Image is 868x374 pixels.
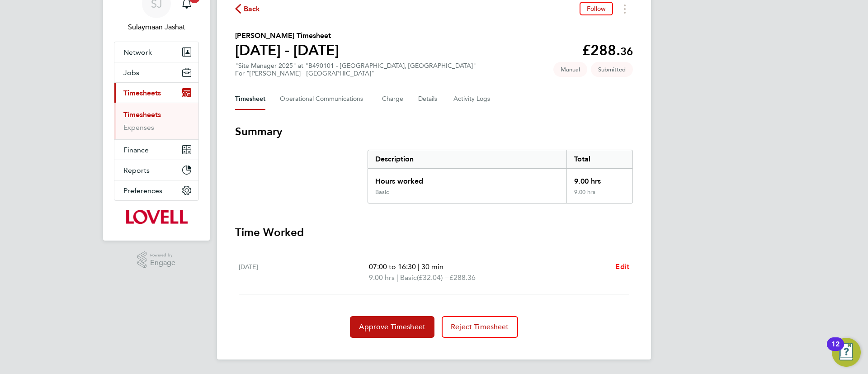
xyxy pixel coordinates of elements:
[421,262,443,271] span: 30 min
[123,110,161,119] a: Timesheets
[831,344,840,356] div: 12
[832,338,861,367] button: Open Resource Center, 12 new notifications
[396,273,398,282] span: |
[114,103,198,139] div: Timesheets
[280,88,368,110] button: Operational Communications
[114,140,198,160] button: Finance
[615,262,629,271] span: Edit
[368,150,566,168] div: Description
[123,166,150,175] span: Reports
[582,42,633,59] app-decimal: £288.
[114,62,198,82] button: Jobs
[400,272,417,283] span: Basic
[553,62,587,77] span: This timesheet was manually created.
[235,41,339,59] h1: [DATE] - [DATE]
[442,316,518,338] button: Reject Timesheet
[114,180,198,200] button: Preferences
[123,146,149,154] span: Finance
[123,186,162,195] span: Preferences
[369,262,416,271] span: 07:00 to 16:30
[350,316,434,338] button: Approve Timesheet
[617,2,633,16] button: Timesheets Menu
[114,42,198,62] button: Network
[368,169,566,189] div: Hours worked
[375,189,389,196] div: Basic
[235,88,265,110] button: Timesheet
[150,259,175,267] span: Engage
[359,322,425,331] span: Approve Timesheet
[235,3,260,14] button: Back
[620,45,633,58] span: 36
[114,83,198,103] button: Timesheets
[114,160,198,180] button: Reports
[123,68,139,77] span: Jobs
[114,210,199,224] a: Go to home page
[591,62,633,77] span: This timesheet is Submitted.
[580,2,613,15] button: Follow
[566,189,632,203] div: 9.00 hrs
[369,273,395,282] span: 9.00 hrs
[235,225,633,240] h3: Time Worked
[235,70,476,77] div: For "[PERSON_NAME] - [GEOGRAPHIC_DATA]"
[451,322,509,331] span: Reject Timesheet
[114,22,199,33] span: Sulaymaan Jashat
[382,88,404,110] button: Charge
[244,4,260,14] span: Back
[449,273,476,282] span: £288.36
[235,124,633,139] h3: Summary
[453,88,491,110] button: Activity Logs
[417,273,449,282] span: (£32.04) =
[239,261,369,283] div: [DATE]
[418,262,420,271] span: |
[125,210,187,224] img: lovell-logo-retina.png
[587,5,606,13] span: Follow
[123,89,161,97] span: Timesheets
[566,169,632,189] div: 9.00 hrs
[615,261,629,272] a: Edit
[235,124,633,338] section: Timesheet
[566,150,632,168] div: Total
[150,251,175,259] span: Powered by
[418,88,439,110] button: Details
[123,123,154,132] a: Expenses
[235,30,339,41] h2: [PERSON_NAME] Timesheet
[137,251,176,269] a: Powered byEngage
[235,62,476,77] div: "Site Manager 2025" at "B490101 - [GEOGRAPHIC_DATA], [GEOGRAPHIC_DATA]"
[123,48,152,57] span: Network
[368,150,633,204] div: Summary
